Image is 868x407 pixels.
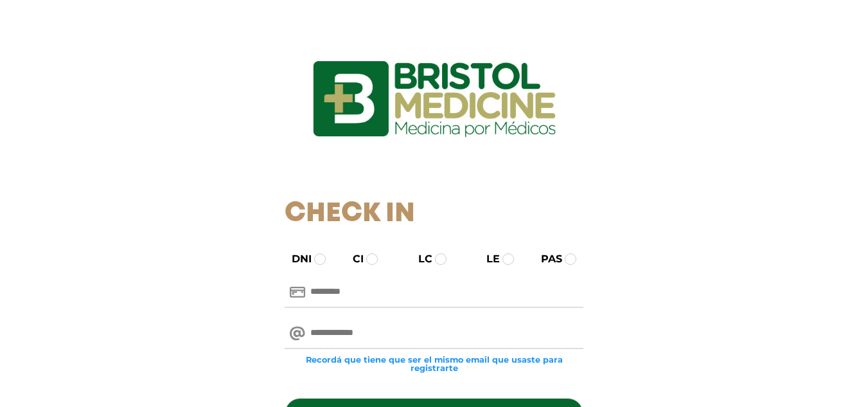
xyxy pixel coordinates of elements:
small: Recordá que tiene que ser el mismo email que usaste para registrarte [285,356,583,372]
label: LE [475,251,500,267]
label: CI [341,251,364,267]
label: DNI [280,251,312,267]
label: LC [407,251,432,267]
h1: Check In [285,198,583,230]
label: PAS [529,251,562,267]
img: logo_ingresarbristol.jpg [261,15,608,183]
